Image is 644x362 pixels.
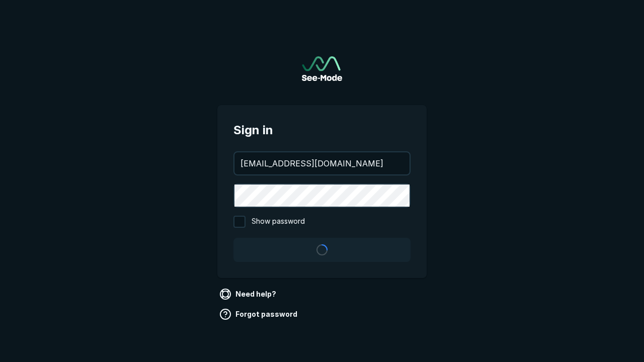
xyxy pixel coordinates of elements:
a: Go to sign in [302,56,342,81]
a: Need help? [217,286,280,302]
img: See-Mode Logo [302,56,342,81]
span: Sign in [233,121,411,139]
a: Forgot password [217,306,301,322]
span: Show password [252,216,305,228]
input: your@email.com [234,152,410,174]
